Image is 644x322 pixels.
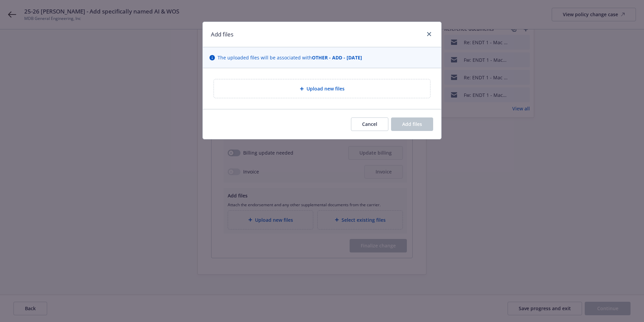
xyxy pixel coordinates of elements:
div: Upload new files [214,79,430,98]
span: Cancel [362,121,377,127]
button: Add files [391,117,433,131]
a: close [425,30,433,38]
h1: Add files [211,30,233,39]
span: Add files [402,121,422,127]
button: Cancel [351,117,388,131]
span: The uploaded files will be associated with [218,54,362,61]
span: Upload new files [307,85,345,92]
strong: OTHER - ADD - [DATE] [312,54,362,61]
